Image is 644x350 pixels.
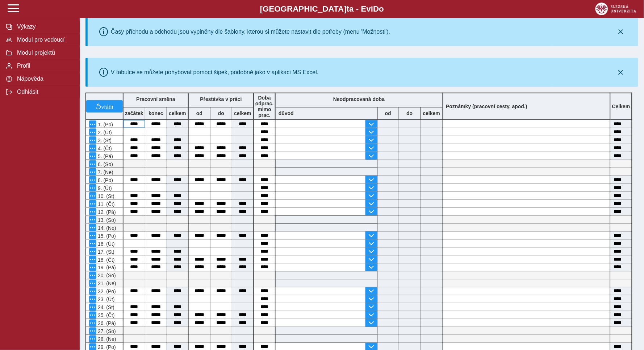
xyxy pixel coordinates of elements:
span: 17. (St) [96,249,114,255]
button: Menu [89,328,96,335]
b: Pracovní směna [136,96,175,102]
span: 18. (Čt) [96,257,115,263]
b: Poznámky (pracovní cesty, apod.) [443,104,531,109]
span: 16. (Út) [96,241,115,247]
span: 26. (Pá) [96,321,116,326]
span: 10. (St) [96,193,114,199]
b: začátek [124,110,145,116]
span: 13. (So) [96,217,116,223]
span: 20. (So) [96,273,116,279]
span: 2. (Út) [96,130,112,135]
span: 15. (Po) [96,233,116,239]
span: 27. (So) [96,329,116,334]
button: Menu [89,184,96,191]
span: Výkazy [15,24,74,30]
button: Menu [89,192,96,199]
span: Modul pro vedoucí [15,37,74,43]
button: Menu [89,264,96,271]
span: 6. (So) [96,161,113,167]
span: 7. (Ne) [96,169,113,175]
button: Menu [89,208,96,215]
button: Menu [89,224,96,231]
span: 19. (Pá) [96,265,116,271]
div: V tabulce se můžete pohybovat pomocí šipek, podobně jako v aplikaci MS Excel. [111,69,319,76]
span: 21. (Ne) [96,281,116,287]
button: Menu [89,144,96,152]
span: 22. (Po) [96,289,116,295]
b: Doba odprac. mimo prac. [255,95,274,118]
button: Menu [89,312,96,319]
b: důvod [279,110,294,116]
b: celkem [167,110,188,116]
span: 9. (Út) [96,185,112,191]
button: Menu [89,272,96,279]
span: 4. (Čt) [96,146,112,151]
span: Nápověda [15,76,74,82]
img: logo_web_su.png [595,3,636,15]
span: D [373,4,379,13]
button: Menu [89,160,96,168]
button: Menu [89,232,96,239]
span: vrátit [101,104,114,109]
span: 14. (Ne) [96,225,116,231]
button: Menu [89,256,96,263]
button: Menu [89,152,96,160]
span: Profil [15,63,74,69]
button: Menu [89,296,96,303]
button: Menu [89,240,96,247]
span: 1. (Po) [96,122,113,127]
button: Menu [89,216,96,223]
button: Menu [89,200,96,207]
span: 25. (Čt) [96,313,115,319]
button: Menu [89,248,96,255]
b: od [189,110,210,116]
b: celkem [421,110,443,116]
button: Menu [89,121,96,128]
span: o [379,4,384,13]
span: 5. (Pá) [96,153,113,159]
span: 8. (Po) [96,177,113,183]
span: 28. (Ne) [96,337,116,342]
b: do [399,110,421,116]
button: Menu [89,280,96,287]
span: 12. (Pá) [96,209,116,215]
b: Celkem [612,104,630,109]
button: Menu [89,168,96,176]
b: konec [145,110,167,116]
button: Menu [89,128,96,136]
button: Menu [89,336,96,343]
span: 24. (St) [96,305,114,311]
span: Odhlásit [15,89,74,95]
b: Přestávka v práci [200,96,242,102]
b: do [210,110,232,116]
button: Menu [89,304,96,311]
span: 23. (Út) [96,297,115,303]
span: 11. (Čt) [96,201,115,207]
div: Časy příchodu a odchodu jsou vyplněny dle šablony, kterou si můžete nastavit dle potřeby (menu 'M... [111,29,390,35]
b: celkem [232,110,253,116]
span: Modul projektů [15,50,74,56]
span: t [347,4,349,13]
b: [GEOGRAPHIC_DATA] a - Evi [22,4,622,14]
button: Menu [89,288,96,295]
button: Menu [89,176,96,184]
button: Menu [89,320,96,327]
span: 3. (St) [96,138,112,143]
b: od [378,110,399,116]
button: Menu [89,136,96,144]
b: Neodpracovaná doba [333,96,385,102]
button: vrátit [86,100,123,113]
